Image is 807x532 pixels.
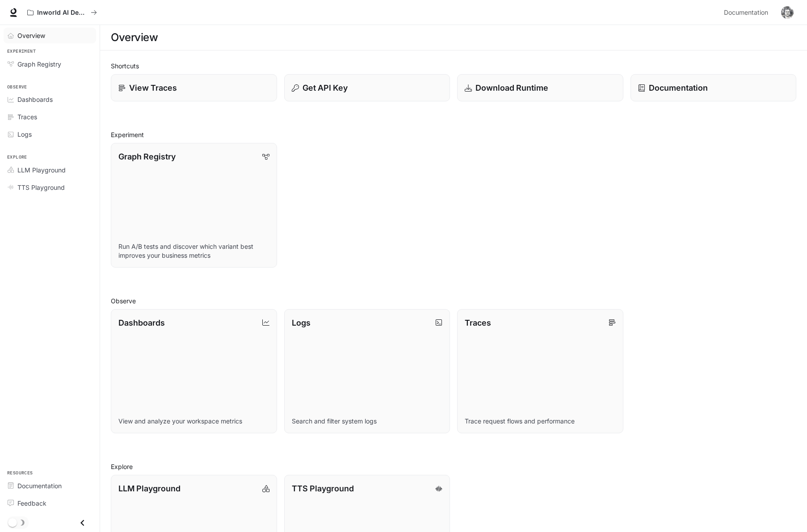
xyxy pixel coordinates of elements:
a: DashboardsView and analyze your workspace metrics [111,309,277,434]
a: Logs [4,126,96,142]
p: Traces [465,317,491,329]
p: View and analyze your workspace metrics [118,417,269,426]
p: Documentation [649,82,708,94]
span: Documentation [724,7,768,18]
span: Logs [17,130,32,139]
p: View Traces [129,82,177,94]
a: Documentation [720,4,775,21]
span: Overview [17,31,45,40]
a: LLM Playground [4,162,96,178]
p: Run A/B tests and discover which variant best improves your business metrics [118,242,269,260]
h2: Explore [111,462,796,471]
a: Overview [4,28,96,43]
p: Search and filter system logs [292,417,443,426]
span: TTS Playground [17,183,65,192]
h2: Experiment [111,130,796,139]
button: Close drawer [72,514,92,532]
a: Graph RegistryRun A/B tests and discover which variant best improves your business metrics [111,143,277,268]
span: Dark mode toggle [8,517,17,527]
p: Trace request flows and performance [465,417,616,426]
a: TracesTrace request flows and performance [457,309,623,434]
a: Graph Registry [4,56,96,72]
span: Dashboards [17,95,53,104]
p: LLM Playground [118,482,181,494]
p: TTS Playground [292,482,354,494]
p: Dashboards [118,317,165,329]
a: View Traces [111,74,277,101]
a: TTS Playground [4,180,96,195]
p: Inworld AI Demos [37,9,87,17]
a: Dashboards [4,92,96,107]
a: Documentation [4,478,96,494]
span: Documentation [17,481,62,490]
p: Download Runtime [475,82,548,94]
span: Graph Registry [17,59,61,69]
a: Traces [4,109,96,125]
h2: Observe [111,296,796,306]
img: User avatar [781,6,794,19]
p: Get API Key [303,82,348,94]
button: All workspaces [23,4,101,21]
span: Feedback [17,498,46,508]
a: Download Runtime [457,74,623,101]
a: Feedback [4,495,96,511]
a: LogsSearch and filter system logs [284,309,450,434]
span: Traces [17,112,37,121]
h2: Shortcuts [111,61,796,71]
button: User avatar [778,4,796,21]
button: Get API Key [284,74,450,101]
p: Logs [292,317,311,329]
h1: Overview [111,29,158,46]
p: Graph Registry [118,151,176,163]
a: Documentation [630,74,797,101]
span: LLM Playground [17,165,66,175]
